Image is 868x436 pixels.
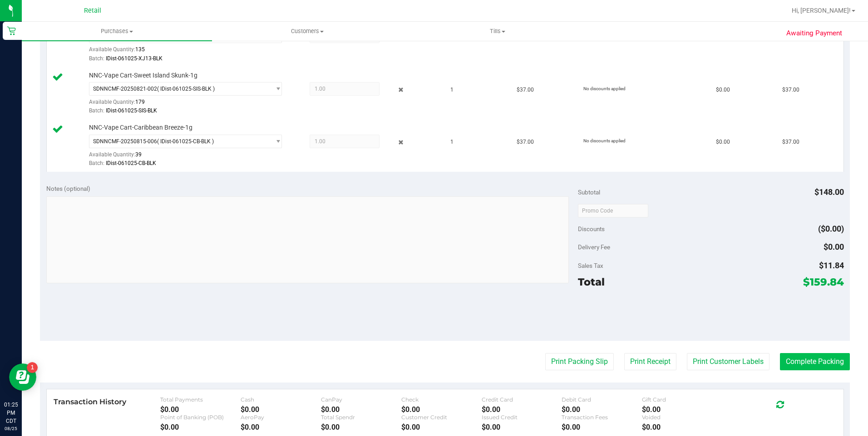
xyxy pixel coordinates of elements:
[450,138,454,146] span: 1
[89,55,104,62] span: Batch:
[583,86,626,91] span: No discounts applied
[135,46,145,53] span: 135
[401,423,482,431] div: $0.00
[160,396,241,403] div: Total Payments
[578,221,605,237] span: Discounts
[321,414,401,421] div: Total Spendr
[562,423,642,431] div: $0.00
[401,405,482,414] div: $0.00
[819,261,844,270] span: $11.84
[517,86,534,94] span: $37.00
[517,138,534,146] span: $37.00
[562,396,642,403] div: Debit Card
[482,396,562,403] div: Credit Card
[270,82,281,95] span: select
[89,107,104,114] span: Batch:
[403,27,592,35] span: Tills
[27,362,38,373] iframe: Resource center unread badge
[321,396,401,403] div: CanPay
[578,262,603,269] span: Sales Tax
[792,7,851,14] span: Hi, [PERSON_NAME]!
[89,43,292,61] div: Available Quantity:
[160,423,241,431] div: $0.00
[241,414,321,421] div: AeroPay
[241,396,321,403] div: Cash
[545,353,614,370] button: Print Packing Slip
[89,148,292,166] div: Available Quantity:
[642,396,722,403] div: Gift Card
[578,204,648,218] input: Promo Code
[84,7,101,15] span: Retail
[401,414,482,421] div: Customer Credit
[9,363,36,391] iframe: Resource center
[22,22,212,41] a: Purchases
[241,423,321,431] div: $0.00
[482,414,562,421] div: Issued Credit
[578,276,605,288] span: Total
[93,138,157,145] span: SDNNCMF-20250815-006
[403,22,593,41] a: Tills
[270,135,281,148] span: select
[106,160,156,166] span: IDist-061025-CB-BLK
[803,276,844,288] span: $159.84
[642,423,722,431] div: $0.00
[578,243,610,251] span: Delivery Fee
[814,187,844,197] span: $148.00
[642,414,722,421] div: Voided
[135,99,145,105] span: 179
[782,86,799,94] span: $37.00
[160,414,241,421] div: Point of Banking (POB)
[321,405,401,414] div: $0.00
[824,242,844,252] span: $0.00
[241,405,321,414] div: $0.00
[687,353,769,370] button: Print Customer Labels
[578,189,600,196] span: Subtotal
[106,55,163,62] span: IDist-061025-XJ13-BLK
[212,27,402,35] span: Customers
[786,28,842,39] span: Awaiting Payment
[4,425,18,432] p: 08/25
[642,405,722,414] div: $0.00
[624,353,676,370] button: Print Receipt
[716,86,730,94] span: $0.00
[4,401,18,425] p: 01:25 PM CDT
[93,86,157,92] span: SDNNCMF-20250821-002
[782,138,799,146] span: $37.00
[401,396,482,403] div: Check
[106,107,157,114] span: IDist-061025-SIS-BLK
[212,22,402,41] a: Customers
[818,224,844,233] span: ($0.00)
[583,138,626,143] span: No discounts applied
[716,138,730,146] span: $0.00
[135,151,142,158] span: 39
[780,353,850,370] button: Complete Packing
[89,71,197,80] span: NNC-Vape Cart-Sweet Island Skunk-1g
[321,423,401,431] div: $0.00
[22,27,212,35] span: Purchases
[89,123,192,132] span: NNC-Vape Cart-Caribbean Breeze-1g
[89,160,104,166] span: Batch:
[89,96,292,113] div: Available Quantity:
[157,86,215,92] span: ( IDist-061025-SIS-BLK )
[7,26,16,35] inline-svg: Retail
[482,405,562,414] div: $0.00
[482,423,562,431] div: $0.00
[450,86,454,94] span: 1
[160,405,241,414] div: $0.00
[46,185,90,192] span: Notes (optional)
[562,414,642,421] div: Transaction Fees
[562,405,642,414] div: $0.00
[157,138,214,145] span: ( IDist-061025-CB-BLK )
